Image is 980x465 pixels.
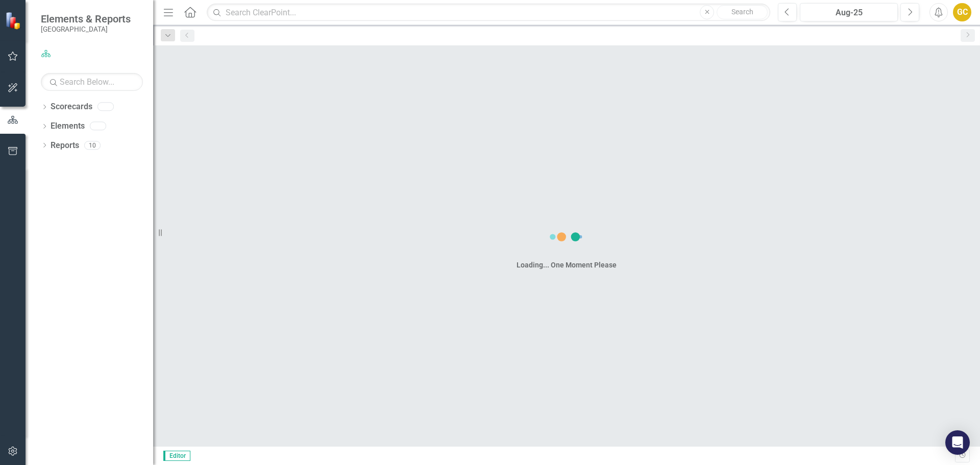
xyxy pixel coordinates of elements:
div: Loading... One Moment Please [517,260,617,270]
span: Search [731,8,753,16]
small: [GEOGRAPHIC_DATA] [41,25,131,33]
button: Search [717,5,768,19]
button: Aug-25 [800,3,898,21]
div: 10 [84,141,101,150]
a: Elements [51,120,85,132]
span: Editor [163,451,190,461]
div: Aug-25 [803,7,894,19]
button: GC [953,3,971,21]
a: Reports [51,140,79,152]
div: Open Intercom Messenger [945,430,970,455]
input: Search Below... [41,73,143,91]
span: Elements & Reports [41,13,131,25]
input: Search ClearPoint... [207,4,770,21]
a: Scorecards [51,101,92,113]
img: ClearPoint Strategy [5,12,23,30]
